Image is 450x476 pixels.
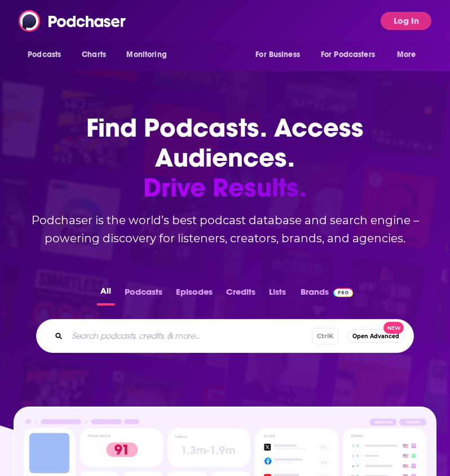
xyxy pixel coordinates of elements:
button: Podcasts [121,283,166,305]
span: New [383,322,404,334]
button: Credits [223,283,259,305]
span: Charts [82,47,106,63]
span: For Business [255,47,300,63]
button: open menu [389,44,430,65]
button: All [97,283,114,305]
img: Podcast Insights Header [24,418,426,428]
img: Podcast Insights Power score [80,428,163,467]
span: Podcasts [28,47,61,63]
button: open menu [314,44,391,65]
button: open menu [20,44,76,65]
img: Podchaser Pro [333,288,353,297]
img: Podchaser - Follow, Share and Rate Podcasts [19,10,127,32]
h1: Find Podcasts. Access Audiences. [18,113,432,202]
button: Log In [381,12,431,30]
span: For Podcasters [321,47,375,63]
img: Podcast Insights Listens [167,428,250,467]
button: Open AdvancedNew [347,329,404,343]
span: Ctrl K [312,328,338,344]
button: Episodes [173,283,216,305]
a: Charts [74,44,113,65]
a: BrandsPodchaser Pro [301,283,353,305]
span: Monitoring [126,47,166,63]
button: open menu [118,44,181,65]
h2: Podchaser is the world’s best podcast database and search engine – powering discovery for listene... [18,211,432,247]
input: Search podcasts, credits, & more... [67,327,312,345]
div: Search podcasts, credits, & more... [36,319,414,353]
span: Open Advanced [352,333,399,339]
span: Drive Results. [18,173,432,203]
button: Lists [266,283,289,305]
span: More [397,47,416,63]
button: open menu [248,44,314,65]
